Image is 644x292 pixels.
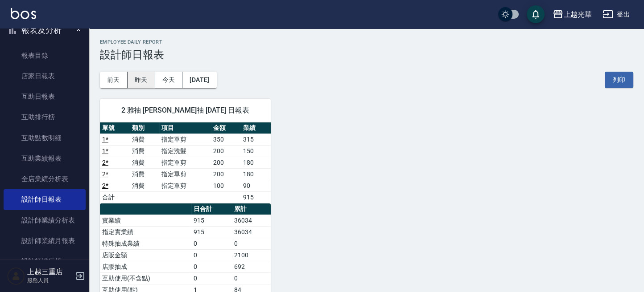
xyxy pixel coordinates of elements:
td: 0 [191,272,232,284]
td: 200 [211,145,241,157]
td: 200 [211,157,241,168]
td: 90 [241,180,271,191]
td: 指定單剪 [159,180,211,191]
a: 報表目錄 [4,45,86,66]
a: 互助業績報表 [4,148,86,169]
td: 0 [232,238,271,249]
img: Logo [11,8,36,19]
a: 全店業績分析表 [4,169,86,189]
h5: 上越三重店 [27,268,73,276]
th: 業績 [241,122,271,134]
td: 36034 [232,226,271,238]
td: 合計 [100,191,130,203]
td: 指定實業績 [100,226,191,238]
td: 200 [211,168,241,180]
td: 消費 [130,180,160,191]
td: 0 [232,272,271,284]
td: 180 [241,157,271,168]
td: 實業績 [100,215,191,226]
p: 服務人員 [27,276,73,284]
td: 互助使用(不含點) [100,272,191,284]
td: 315 [241,134,271,145]
td: 36034 [232,215,271,226]
td: 消費 [130,168,160,180]
td: 指定單剪 [159,134,211,145]
td: 指定單剪 [159,157,211,168]
td: 消費 [130,145,160,157]
td: 915 [241,191,271,203]
td: 915 [191,226,232,238]
button: 昨天 [128,72,155,88]
a: 互助日報表 [4,86,86,107]
button: 今天 [155,72,183,88]
th: 項目 [159,122,211,134]
a: 設計師業績分析表 [4,210,86,231]
button: 報表及分析 [4,19,86,42]
th: 累計 [232,203,271,215]
td: 0 [191,238,232,249]
button: 前天 [100,72,128,88]
td: 100 [211,180,241,191]
a: 店家日報表 [4,66,86,86]
img: Person [7,267,25,285]
h2: Employee Daily Report [100,39,633,45]
td: 店販金額 [100,249,191,261]
th: 金額 [211,122,241,134]
td: 0 [191,249,232,261]
th: 日合計 [191,203,232,215]
a: 設計師排行榜 [4,251,86,272]
td: 指定洗髮 [159,145,211,157]
div: 上越光華 [563,9,592,20]
a: 互助排行榜 [4,107,86,127]
td: 2100 [232,249,271,261]
button: [DATE] [182,72,216,88]
td: 180 [241,168,271,180]
button: 登出 [599,6,633,23]
td: 0 [191,261,232,272]
td: 指定單剪 [159,168,211,180]
table: a dense table [100,122,271,203]
span: 2 雅袖 [PERSON_NAME]袖 [DATE] 日報表 [111,106,260,115]
button: 上越光華 [549,5,595,24]
td: 特殊抽成業績 [100,238,191,249]
th: 類別 [130,122,160,134]
td: 消費 [130,134,160,145]
a: 設計師業績月報表 [4,231,86,251]
td: 350 [211,134,241,145]
td: 消費 [130,157,160,168]
td: 店販抽成 [100,261,191,272]
a: 互助點數明細 [4,128,86,148]
td: 150 [241,145,271,157]
th: 單號 [100,122,130,134]
button: save [527,5,545,23]
h3: 設計師日報表 [100,49,633,61]
button: 列印 [605,72,633,88]
a: 設計師日報表 [4,189,86,210]
td: 692 [232,261,271,272]
td: 915 [191,215,232,226]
